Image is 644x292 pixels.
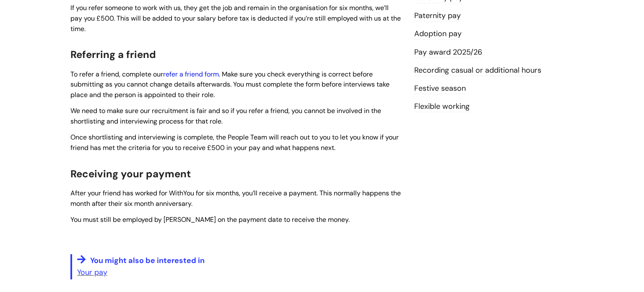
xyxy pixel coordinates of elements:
span: After your friend has worked for WithYou for six months, you’ll receive a payment. This normally ... [70,189,401,208]
a: Your pay [77,267,107,277]
span: Receiving your payment [70,167,191,180]
a: Festive season [414,83,466,94]
span: To refer a friend, complete our . Make sure you check everything is correct before submitting as ... [70,70,390,100]
a: Flexible working [414,101,470,112]
a: Paternity pay [414,11,461,21]
a: Pay award 2025/26 [414,47,482,58]
span: Referring a friend [70,48,156,61]
a: refer a friend form [163,70,219,79]
a: Recording casual or additional hours [414,65,541,76]
span: You must still be employed by [PERSON_NAME] on the payment date to receive the money. [70,215,350,224]
span: If you refer someone to work with us, they get the job and remain in the organisation for six mon... [70,3,401,33]
span: We need to make sure our recruitment is fair and so if you refer a friend, you cannot be involved... [70,106,381,126]
a: Adoption pay [414,29,462,39]
span: You might also be interested in [90,255,205,266]
span: Once shortlisting and interviewing is complete, the People Team will reach out to you to let you ... [70,133,399,152]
